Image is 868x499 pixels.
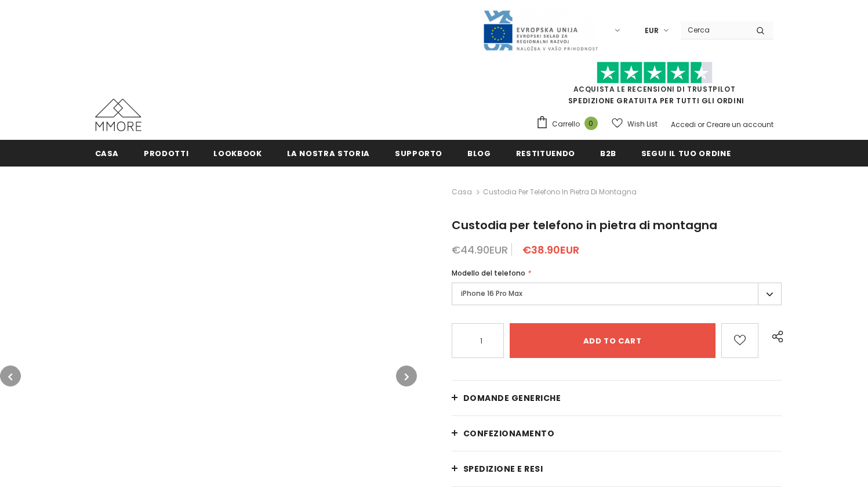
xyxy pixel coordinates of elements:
[213,140,262,166] a: Lookbook
[516,148,575,159] span: Restituendo
[641,148,731,159] span: Segui il tuo ordine
[144,148,188,159] span: Prodotti
[597,62,713,84] img: Fidati di Pilot Stars
[552,118,580,130] span: Carrello
[213,148,262,159] span: Lookbook
[287,140,370,166] a: La nostra storia
[516,140,575,166] a: Restituendo
[482,9,598,52] img: Javni Razpis
[706,120,773,129] a: Creare un account
[671,120,696,129] a: Accedi
[467,148,491,159] span: Blog
[467,140,491,166] a: Blog
[510,323,716,358] input: Add to cart
[452,416,782,451] a: CONFEZIONAMENTO
[287,148,370,159] span: La nostra storia
[452,283,782,305] label: iPhone 16 Pro Max
[612,114,658,134] a: Wish List
[395,140,442,166] a: supporto
[536,67,773,106] span: SPEDIZIONE GRATUITA PER TUTTI GLI ORDINI
[95,99,141,131] img: Casi MMORE
[395,148,442,159] span: supporto
[600,140,616,166] a: B2B
[698,120,704,129] span: or
[536,115,604,133] a: Carrello 0
[645,25,659,37] span: EUR
[482,25,598,35] a: Javni Razpis
[627,118,658,130] span: Wish List
[483,185,637,199] span: Custodia per telefono in pietra di montagna
[452,451,782,486] a: Spedizione e resi
[573,84,736,94] a: Acquista le recensioni di TrustPilot
[452,381,782,415] a: Domande generiche
[600,148,616,159] span: B2B
[584,117,598,130] span: 0
[452,243,508,257] span: €44.90EUR
[452,217,717,233] span: Custodia per telefono in pietra di montagna
[463,392,561,404] span: Domande generiche
[95,148,119,159] span: Casa
[641,140,731,166] a: Segui il tuo ordine
[144,140,188,166] a: Prodotti
[522,243,579,257] span: €38.90EUR
[681,21,747,38] input: Search Site
[452,268,525,278] span: Modello del telefono
[95,140,119,166] a: Casa
[463,463,543,475] span: Spedizione e resi
[463,428,555,439] span: CONFEZIONAMENTO
[452,185,472,199] a: Casa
